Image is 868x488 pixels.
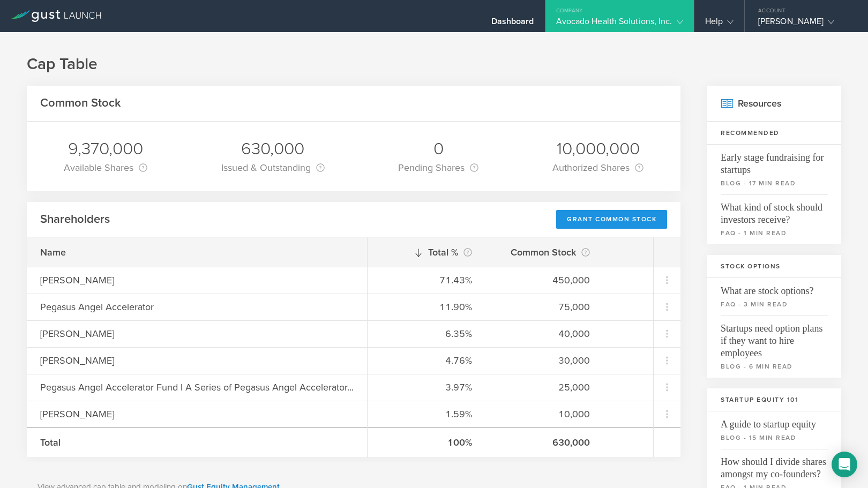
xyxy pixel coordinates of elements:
h2: Common Stock [40,95,121,111]
span: How should I divide shares amongst my co-founders? [721,449,828,481]
h1: Cap Table [27,54,841,75]
div: 1.59% [381,407,472,421]
span: What are stock options? [721,278,828,297]
div: 6.35% [381,327,472,341]
h3: Startup Equity 101 [707,388,841,411]
small: blog - 17 min read [721,178,828,188]
small: blog - 6 min read [721,362,828,371]
h2: Shareholders [40,212,110,227]
div: 450,000 [499,273,590,287]
div: 11.90% [381,300,472,314]
a: What kind of stock should investors receive?faq - 1 min read [707,194,841,244]
div: [PERSON_NAME] [40,407,228,421]
div: [PERSON_NAME] [40,327,228,341]
div: 630,000 [221,138,325,160]
div: Authorized Shares [552,160,643,175]
div: 25,000 [499,380,590,394]
div: 0 [398,138,478,160]
a: A guide to startup equityblog - 15 min read [707,411,841,449]
div: Total [40,436,228,449]
h2: Resources [707,86,841,122]
a: Startups need option plans if they want to hire employeesblog - 6 min read [707,316,841,378]
div: 9,370,000 [64,138,147,160]
div: Pegasus Angel Accelerator Fund I A Series of Pegasus Angel Accelerator... [40,380,354,394]
div: 100% [381,436,472,449]
div: 75,000 [499,300,590,314]
div: Dashboard [491,16,534,32]
div: [PERSON_NAME] [758,16,849,32]
div: 40,000 [499,327,590,341]
div: 3.97% [381,380,472,394]
div: 4.76% [381,354,472,367]
div: Pending Shares [398,160,478,175]
div: 10,000,000 [552,138,643,160]
span: Startups need option plans if they want to hire employees [721,316,828,359]
div: [PERSON_NAME] [40,273,228,287]
div: 10,000 [499,407,590,421]
div: Grant Common Stock [556,210,667,229]
div: 71.43% [381,273,472,287]
span: Early stage fundraising for startups [721,145,828,176]
div: Help [705,16,734,32]
div: 30,000 [499,354,590,367]
div: 630,000 [499,436,590,449]
div: [PERSON_NAME] [40,354,228,367]
span: A guide to startup equity [721,411,828,431]
div: Pegasus Angel Accelerator [40,300,228,314]
div: Open Intercom Messenger [832,452,857,477]
small: blog - 15 min read [721,433,828,442]
div: Avocado Health Solutions, Inc. [556,16,683,32]
h3: Stock Options [707,255,841,278]
a: Early stage fundraising for startupsblog - 17 min read [707,145,841,194]
h3: Recommended [707,122,841,145]
div: Common Stock [499,245,590,260]
small: faq - 1 min read [721,228,828,238]
span: What kind of stock should investors receive? [721,194,828,226]
div: Name [40,245,228,259]
div: Issued & Outstanding [221,160,325,175]
small: faq - 3 min read [721,299,828,309]
a: What are stock options?faq - 3 min read [707,278,841,316]
div: Available Shares [64,160,147,175]
div: Total % [381,245,472,260]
